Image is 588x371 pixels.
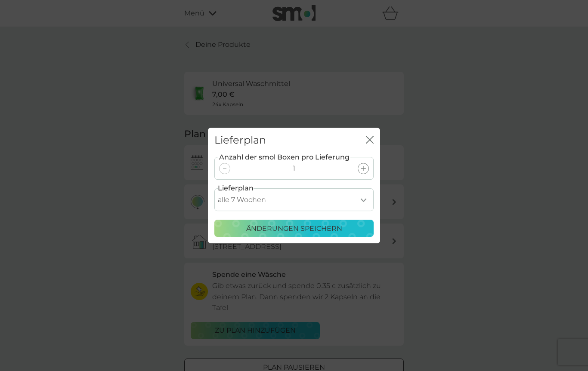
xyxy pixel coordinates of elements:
h2: Lieferplan [214,134,266,147]
button: Änderungen speichern [214,220,374,237]
p: 1 [293,163,295,174]
p: Änderungen speichern [246,223,342,234]
label: Lieferplan [218,183,254,194]
label: Anzahl der smol Boxen pro Lieferung [218,152,350,163]
button: Schließen [366,136,374,145]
